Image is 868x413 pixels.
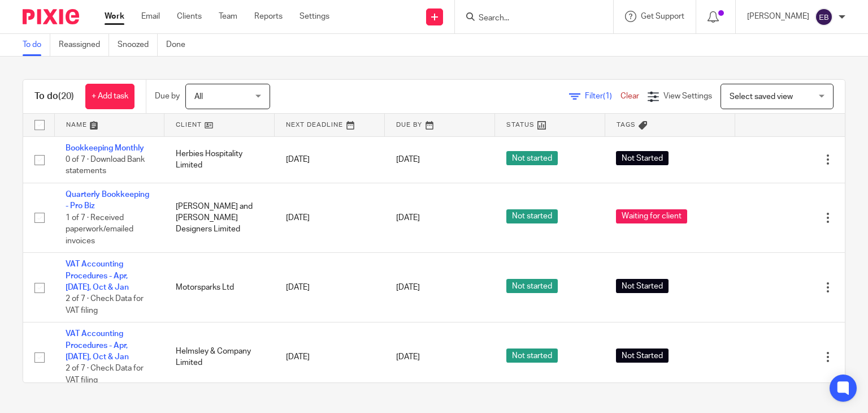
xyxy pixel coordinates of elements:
a: Clear [620,92,639,100]
td: Herbies Hospitality Limited [164,136,275,183]
a: Clients [177,11,202,22]
td: [DATE] [275,136,385,183]
td: [DATE] [275,183,385,252]
span: [DATE] [396,283,420,291]
td: Motorsparks Ltd [164,253,275,322]
input: Search [478,14,579,24]
span: Tags [617,122,636,128]
a: + Add task [85,84,134,109]
span: Get Support [641,12,684,20]
span: Not started [506,279,558,293]
a: Snoozed [118,34,158,56]
p: Due by [155,91,180,102]
a: Reports [254,11,283,22]
a: Email [141,11,160,22]
a: Bookkeeping Monthly [66,144,144,152]
h1: To do [34,91,74,102]
td: Helmsley & Company Limited [164,322,275,392]
span: [DATE] [396,214,420,222]
a: Done [166,34,194,56]
a: Quarterly Bookkeeping - Pro Biz [66,191,149,210]
a: To do [23,34,50,56]
span: [DATE] [396,156,420,164]
a: Work [105,11,124,22]
span: (1) [603,92,612,100]
span: Filter [585,92,620,100]
span: Select saved view [730,93,793,101]
a: VAT Accounting Procedures - Apr, [DATE], Oct & Jan [66,330,129,361]
td: [DATE] [275,253,385,322]
span: 2 of 7 · Check Data for VAT filing [66,295,144,315]
p: [PERSON_NAME] [747,11,809,22]
span: View Settings [663,92,712,100]
img: svg%3E [815,8,833,26]
span: (20) [58,92,74,101]
span: Not Started [616,279,669,293]
a: Team [219,11,237,22]
span: Not started [506,209,558,223]
a: VAT Accounting Procedures - Apr, [DATE], Oct & Jan [66,260,129,291]
td: [DATE] [275,322,385,392]
span: Not Started [616,151,669,165]
span: All [194,93,203,101]
a: Reassigned [59,34,109,56]
span: Waiting for client [616,209,687,223]
img: Pixie [23,9,79,24]
span: 0 of 7 · Download Bank statements [66,156,145,175]
span: Not started [506,151,558,165]
span: 2 of 7 · Check Data for VAT filing [66,365,144,385]
span: Not started [506,349,558,363]
td: [PERSON_NAME] and [PERSON_NAME] Designers Limited [164,183,275,252]
span: [DATE] [396,353,420,361]
span: 1 of 7 · Received paperwork/emailed invoices [66,214,133,245]
span: Not Started [616,349,669,363]
a: Settings [300,11,329,22]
